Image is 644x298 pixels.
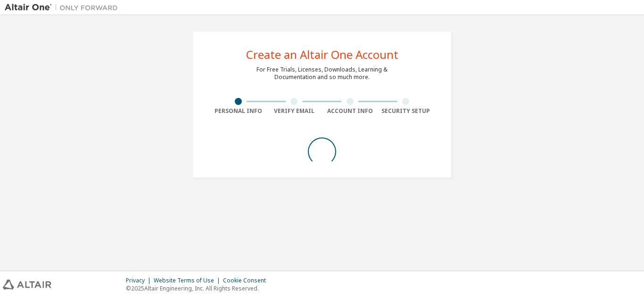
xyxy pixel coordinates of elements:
[210,107,266,115] div: Personal Info
[126,277,154,284] div: Privacy
[126,284,272,292] p: © 2025 Altair Engineering, Inc. All Rights Reserved.
[378,107,434,115] div: Security Setup
[256,66,388,81] div: For Free Trials, Licenses, Downloads, Learning & Documentation and so much more.
[246,49,398,60] div: Create an Altair One Account
[322,107,378,115] div: Account Info
[223,277,272,284] div: Cookie Consent
[5,3,123,12] img: Altair One
[154,277,223,284] div: Website Terms of Use
[266,107,322,115] div: Verify Email
[3,280,51,290] img: altair_logo.svg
